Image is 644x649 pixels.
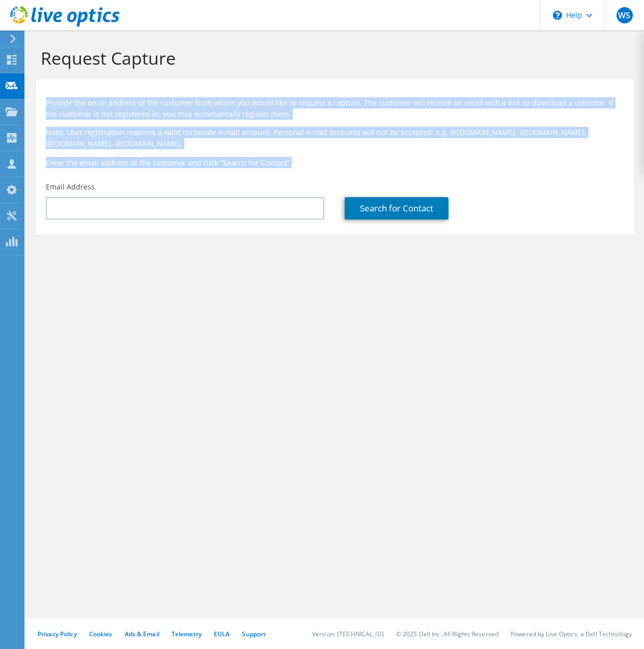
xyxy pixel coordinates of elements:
li: © 2025 Dell Inc. All Rights Reserved [396,630,498,638]
li: Version: [TECHNICAL_ID] [312,630,384,638]
svg: \n [553,11,562,20]
p: Note: User registration requires a valid corporate e-mail account. Personal e-mail accounts will ... [46,127,624,149]
h1: Request Capture [41,47,624,69]
label: Email Address [46,182,95,192]
a: Ads & Email [125,630,159,638]
a: Search for Contact [345,197,449,220]
li: Powered by Live Optics, a Dell Technology [511,630,632,638]
a: Cookies [89,630,113,638]
a: Telemetry [172,630,202,638]
span: WS [617,7,633,23]
a: Privacy Policy [38,630,77,638]
a: Support [242,630,266,638]
a: EULA [214,630,230,638]
h3: Enter the email address of the customer and click “Search for Contact”. [46,157,624,168]
p: Provide the email address of the customer from whom you would like to request a capture. The cust... [46,97,624,120]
